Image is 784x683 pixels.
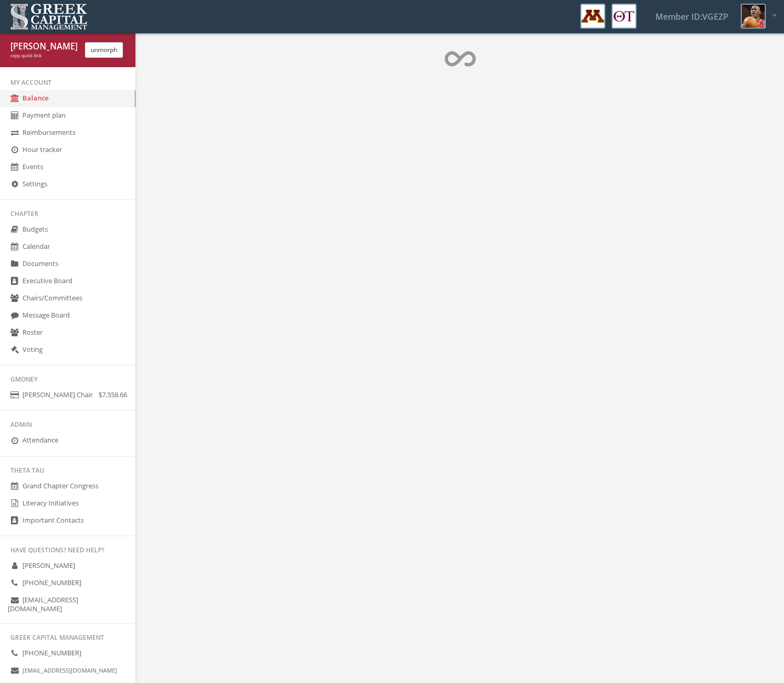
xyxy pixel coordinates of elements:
[643,1,741,33] a: Member ID: VGEZP
[22,666,117,674] small: [EMAIL_ADDRESS][DOMAIN_NAME]
[10,53,77,59] div: copy quick link
[22,561,75,570] span: [PERSON_NAME]
[10,41,77,53] div: [PERSON_NAME] Jordan
[85,42,123,58] button: unmorph
[98,391,127,399] span: $7,558.66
